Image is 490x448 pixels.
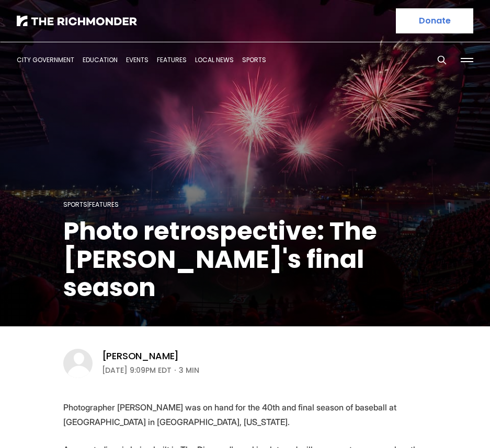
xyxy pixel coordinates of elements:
p: Photographer [PERSON_NAME] was on hand for the 40th and final season of baseball at [GEOGRAPHIC_D... [63,400,427,429]
button: Search this site [434,52,450,68]
a: City Government [17,55,74,64]
div: | [63,198,427,211]
a: Sports [63,200,87,209]
a: Local News [195,55,234,64]
a: [PERSON_NAME] [102,350,179,362]
a: Features [157,55,187,64]
img: The Richmonder [17,16,137,26]
time: [DATE] 9:09PM EDT [102,364,172,376]
a: Education [83,55,118,64]
a: Sports [242,55,266,64]
a: Events [126,55,149,64]
h1: Photo retrospective: The [PERSON_NAME]'s final season [63,217,427,302]
iframe: portal-trigger [402,397,490,448]
a: Donate [396,8,473,33]
a: Features [89,200,119,209]
span: 3 min [179,364,199,376]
